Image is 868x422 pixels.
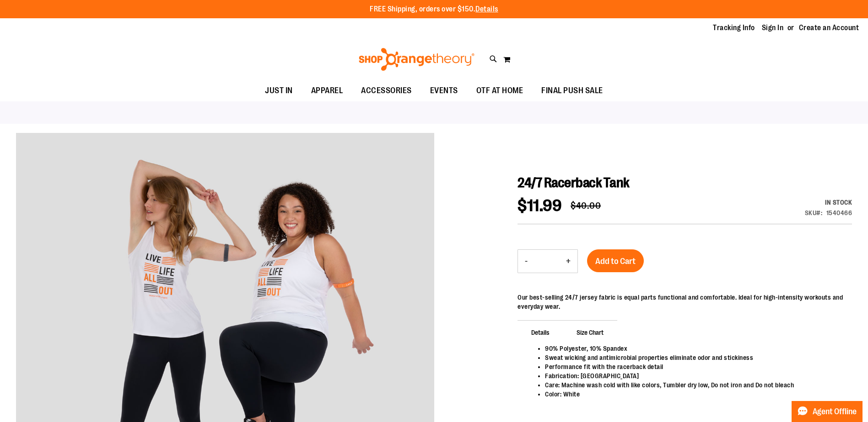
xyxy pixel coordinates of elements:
a: Details [475,5,498,13]
li: Color: White [545,390,843,399]
button: Increase product quantity [559,250,577,273]
span: ACCESSORIES [361,80,412,101]
a: ACCESSORIES [352,80,421,101]
a: OTF AT HOME [467,80,533,101]
a: Create an Account [799,23,859,33]
button: Decrease product quantity [518,250,534,273]
div: In stock [805,198,852,207]
strong: SKU [805,209,823,216]
span: 24/7 Racerback Tank [518,175,630,190]
a: Sign In [762,23,784,33]
span: FINAL PUSH SALE [541,80,603,101]
a: EVENTS [421,80,467,101]
div: Our best-selling 24/7 jersey fabric is equal parts functional and comfortable. Ideal for high-int... [518,293,852,311]
li: Sweat wicking and antimicrobial properties eliminate odor and stickiness [545,353,843,362]
span: Details [518,320,563,344]
span: OTF AT HOME [476,80,523,101]
button: Agent Offline [792,401,863,422]
input: Product quantity [534,250,559,272]
li: Fabrication: [GEOGRAPHIC_DATA] [545,371,843,380]
img: Shop Orangetheory [357,48,476,71]
span: EVENTS [430,80,458,101]
span: $11.99 [518,196,561,215]
li: 90% Polyester, 10% Spandex [545,344,843,353]
div: 1540466 [826,208,852,217]
li: Care: Machine wash cold with like colors, Tumbler dry low, Do not iron and Do not bleach [545,380,843,390]
span: Agent Offline [813,407,857,416]
span: Size Chart [563,320,617,344]
div: Availability [805,198,852,207]
li: Performance fit with the racerback detail [545,362,843,371]
a: Tracking Info [713,23,755,33]
span: Add to Cart [595,256,636,266]
a: JUST IN [256,80,302,101]
button: Add to Cart [587,249,644,272]
span: JUST IN [265,80,293,101]
a: FINAL PUSH SALE [532,80,612,101]
a: APPAREL [302,80,352,101]
p: FREE Shipping, orders over $150. [370,4,498,15]
span: $40.00 [571,200,601,211]
span: APPAREL [311,80,343,101]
